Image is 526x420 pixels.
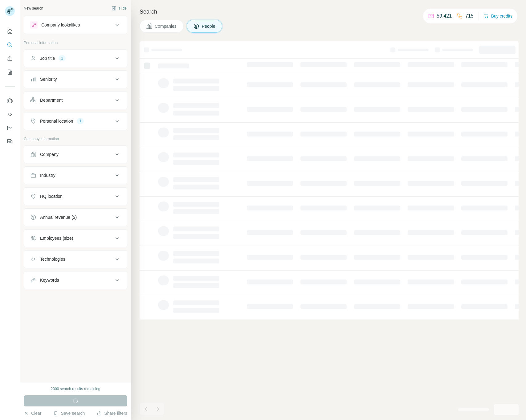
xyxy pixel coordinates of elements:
[77,118,84,124] div: 1
[24,136,127,142] p: Company information
[40,172,55,178] div: Industry
[5,26,15,37] button: Quick start
[155,23,177,29] span: Companies
[41,22,80,28] div: Company lookalikes
[24,18,127,32] button: Company lookalikes
[437,12,452,20] p: 59,421
[24,114,127,128] button: Personal location1
[40,256,65,262] div: Technologies
[53,410,85,416] button: Save search
[24,252,127,267] button: Technologies
[107,4,131,13] button: Hide
[24,6,43,11] div: New search
[24,40,127,46] p: Personal information
[5,39,15,51] button: Search
[465,12,474,20] p: 715
[40,214,77,220] div: Annual revenue ($)
[40,235,73,241] div: Employees (size)
[24,210,127,225] button: Annual revenue ($)
[40,193,63,199] div: HQ location
[59,55,66,61] div: 1
[40,277,59,283] div: Keywords
[5,67,15,78] button: My lists
[40,97,63,103] div: Department
[24,273,127,287] button: Keywords
[140,7,519,16] h4: Search
[24,231,127,246] button: Employees (size)
[5,122,15,133] button: Dashboard
[24,93,127,108] button: Department
[5,53,15,64] button: Enrich CSV
[24,147,127,162] button: Company
[24,72,127,87] button: Seniority
[484,12,512,20] button: Buy credits
[40,76,57,82] div: Seniority
[40,151,59,157] div: Company
[5,95,15,106] button: Use Surfe on LinkedIn
[24,410,41,416] button: Clear
[24,168,127,183] button: Industry
[24,51,127,66] button: Job title1
[40,55,55,61] div: Job title
[97,410,127,416] button: Share filters
[40,118,73,124] div: Personal location
[202,23,216,29] span: People
[5,136,15,147] button: Feedback
[24,189,127,204] button: HQ location
[51,386,100,392] div: 2000 search results remaining
[5,109,15,120] button: Use Surfe API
